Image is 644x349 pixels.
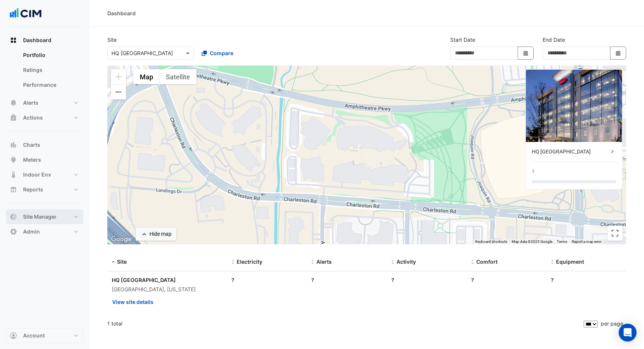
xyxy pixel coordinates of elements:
app-icon: Charts [10,141,17,149]
button: Indoor Env [6,167,83,182]
label: Site [107,36,117,44]
button: Admin [6,224,83,239]
a: Ratings [17,63,83,77]
span: Alerts [316,258,332,265]
div: Dashboard [107,9,136,17]
button: Compare [197,47,238,60]
a: Portfolio [17,48,83,63]
button: Charts [6,137,83,152]
button: Meters [6,152,83,167]
span: Admin [23,228,40,235]
app-icon: Actions [10,114,17,121]
div: ? [471,276,542,284]
app-icon: Meters [10,156,17,164]
span: Indoor Env [23,171,51,178]
fa-icon: Select Date [615,50,622,56]
span: Comfort [476,258,498,265]
button: Zoom out [111,85,126,99]
button: Show satellite imagery [160,69,196,84]
div: HQ [GEOGRAPHIC_DATA] [532,148,609,156]
button: Hide map [136,228,176,241]
button: Keyboard shortcuts [475,239,507,244]
span: Map data ©2025 Google [512,239,552,244]
div: Open Intercom Messenger [619,324,637,342]
app-icon: Site Manager [10,213,17,220]
label: Start Date [450,36,475,44]
div: [GEOGRAPHIC_DATA], [US_STATE] [112,285,222,294]
span: Compare [210,49,233,57]
a: Performance [17,77,83,92]
span: Meters [23,156,41,164]
a: Report a map error [572,239,602,244]
span: Reports [23,186,43,193]
button: Site Manager [6,209,83,224]
button: Reports [6,182,83,197]
app-icon: Admin [10,228,17,235]
button: Show street map [133,69,160,84]
div: ? [311,276,382,284]
img: HQ Charlotte [526,70,622,142]
button: View site details [112,295,154,308]
span: per page [601,320,623,327]
div: Hide map [149,230,171,238]
span: Alerts [23,99,38,107]
span: Site [117,258,127,265]
span: Account [23,332,45,339]
div: ? [391,276,462,284]
img: Google [109,235,134,244]
div: ? [231,276,302,284]
div: HQ [GEOGRAPHIC_DATA] [112,276,222,284]
span: Charts [23,141,40,149]
app-icon: Alerts [10,99,17,107]
span: Actions [23,114,43,121]
button: Alerts [6,95,83,110]
app-icon: Dashboard [10,37,17,44]
button: Toggle fullscreen view [607,226,622,241]
button: Actions [6,110,83,125]
button: Zoom in [111,69,126,84]
a: Open this area in Google Maps (opens a new window) [109,235,134,244]
a: Terms [557,239,567,244]
label: End Date [543,36,565,44]
button: Dashboard [6,33,83,48]
app-icon: Reports [10,186,17,193]
div: 1 total [107,314,582,333]
div: Dashboard [6,48,83,95]
app-icon: Indoor Env [10,171,17,178]
span: Electricity [237,258,262,265]
span: Activity [397,258,416,265]
div: ? [551,276,622,284]
button: Account [6,328,83,343]
fa-icon: Select Date [523,50,529,56]
img: Company Logo [9,6,42,21]
span: Dashboard [23,37,51,44]
span: Equipment [556,258,584,265]
div: ? [532,168,534,176]
span: Site Manager [23,213,57,220]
